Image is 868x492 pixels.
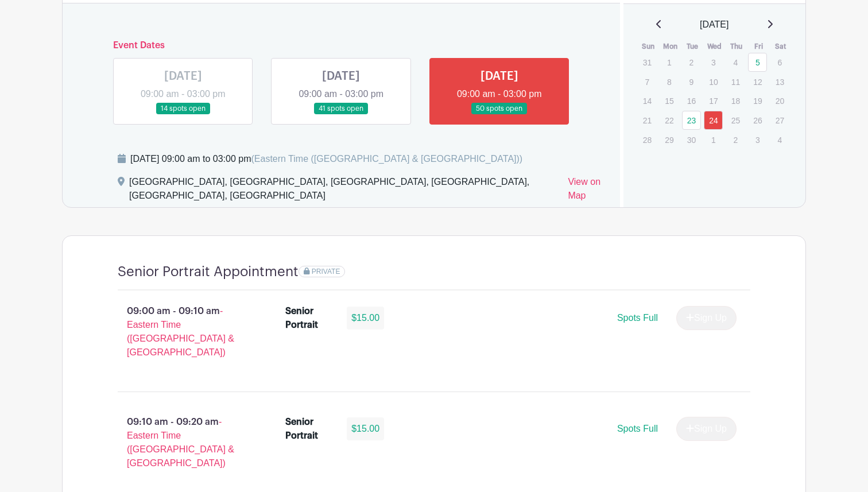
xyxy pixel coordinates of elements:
p: 6 [770,53,789,71]
th: Fri [747,41,770,52]
p: 21 [638,111,657,129]
p: 30 [682,131,701,149]
p: 17 [704,92,723,110]
span: PRIVATE [312,268,340,276]
p: 2 [682,53,701,71]
h4: Senior Portrait Appointment [118,264,299,280]
p: 28 [638,131,657,149]
p: 16 [682,92,701,110]
a: 23 [682,111,701,130]
p: 27 [770,111,789,129]
p: 2 [726,131,745,149]
a: 5 [748,53,767,72]
p: 4 [726,53,745,71]
p: 22 [660,111,679,129]
div: Senior Portrait [285,415,334,443]
span: - Eastern Time ([GEOGRAPHIC_DATA] & [GEOGRAPHIC_DATA]) [127,417,234,468]
div: $15.00 [347,307,384,330]
p: 3 [748,131,767,149]
p: 15 [660,92,679,110]
p: 29 [660,131,679,149]
p: 20 [770,92,789,110]
span: Spots Full [617,424,658,433]
div: [DATE] 09:00 am to 03:00 pm [130,152,522,166]
p: 12 [748,73,767,91]
p: 11 [726,73,745,91]
p: 19 [748,92,767,110]
p: 1 [704,131,723,149]
th: Tue [681,41,704,52]
p: 7 [638,73,657,91]
p: 31 [638,53,657,71]
a: 24 [704,111,723,130]
span: - Eastern Time ([GEOGRAPHIC_DATA] & [GEOGRAPHIC_DATA]) [127,306,234,357]
th: Sat [770,41,792,52]
p: 18 [726,92,745,110]
p: 09:10 am - 09:20 am [99,410,267,475]
span: (Eastern Time ([GEOGRAPHIC_DATA] & [GEOGRAPHIC_DATA])) [251,154,522,164]
span: [DATE] [700,18,728,32]
span: Spots Full [617,313,658,323]
div: Senior Portrait [285,304,334,332]
a: View on Map [568,175,606,207]
th: Sun [637,41,660,52]
p: 26 [748,111,767,129]
p: 4 [770,131,789,149]
p: 25 [726,111,745,129]
div: [GEOGRAPHIC_DATA], [GEOGRAPHIC_DATA], [GEOGRAPHIC_DATA], [GEOGRAPHIC_DATA], [GEOGRAPHIC_DATA], [G... [129,175,559,207]
p: 3 [704,53,723,71]
p: 14 [638,92,657,110]
p: 10 [704,73,723,91]
h6: Event Dates [104,40,579,51]
th: Mon [659,41,681,52]
p: 8 [660,73,679,91]
th: Wed [703,41,726,52]
th: Thu [726,41,748,52]
p: 1 [660,53,679,71]
p: 09:00 am - 09:10 am [99,300,267,364]
p: 13 [770,73,789,91]
div: $15.00 [347,417,384,440]
p: 9 [682,73,701,91]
